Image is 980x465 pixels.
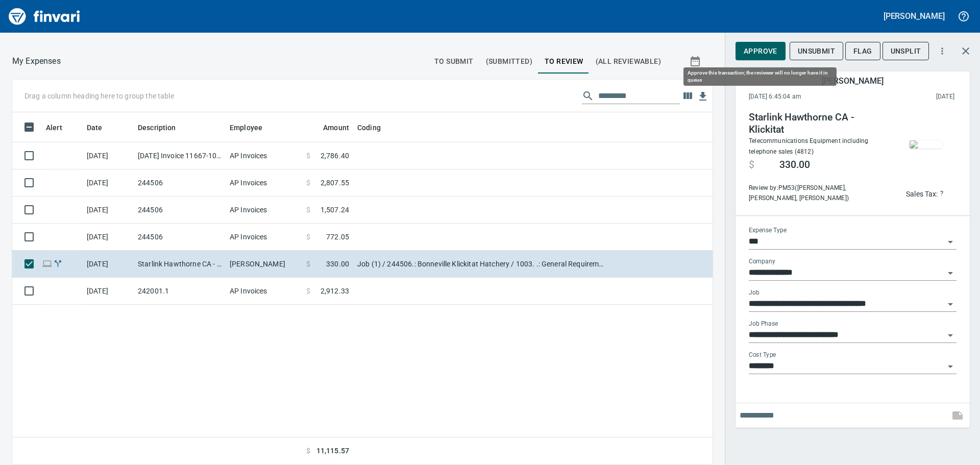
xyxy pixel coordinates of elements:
button: [PERSON_NAME] [881,8,947,24]
label: Expense Type [749,227,787,233]
span: (All Reviewable) [596,55,661,68]
span: 11,115.57 [316,446,349,456]
span: Date [87,121,103,134]
span: Alert [46,121,62,134]
td: AP Invoices [226,169,302,197]
span: Coding [357,121,394,134]
span: Alert [46,121,76,134]
h5: [PERSON_NAME] [884,11,945,21]
span: Unsplit [891,45,921,58]
button: Choose columns to display [680,88,695,104]
span: Coding [357,121,381,134]
span: $ [306,232,310,242]
button: Unsubmit [790,42,843,61]
h4: Starlink Hawthorne CA - Klickitat [749,111,888,136]
span: $ [306,446,310,456]
span: Employee [230,121,276,134]
span: Telecommunications Equipment including telephone sales (4812) [749,137,868,155]
span: Description [138,121,189,134]
span: Employee [230,121,262,134]
span: To Review [545,55,583,68]
button: Show transactions within a particular date range [680,49,713,74]
p: Drag a column heading here to group the table [24,91,174,101]
span: 2,912.33 [321,286,349,296]
td: Job (1) / 244506.: Bonneville Klickitat Hatchery / 1003. .: General Requirements / 5: Other [353,251,608,278]
span: $ [306,286,310,296]
p: Sales Tax: [906,189,938,199]
td: AP Invoices [226,142,302,169]
img: Finvari [6,4,83,29]
label: Job Phase [749,321,778,327]
td: 244506 [134,224,226,251]
span: Flag [853,45,872,58]
span: Date [87,121,116,134]
td: AP Invoices [226,197,302,224]
button: Open [943,297,958,311]
span: Split transaction [53,260,63,267]
button: Unsplit [883,42,929,61]
span: Approve [744,45,777,58]
td: [DATE] [83,251,134,278]
span: $ [306,178,310,188]
span: 1,507.24 [321,205,349,215]
button: Flag [845,42,880,61]
td: 244506 [134,169,226,197]
span: Review by: PM53 ([PERSON_NAME], [PERSON_NAME], [PERSON_NAME]) [749,183,888,204]
p: My Expenses [12,55,61,67]
td: [DATE] [83,142,134,169]
span: This charge was settled by the merchant and appears on the 2025/09/27 statement. [869,92,954,102]
span: Description [138,121,176,134]
td: Starlink Hawthorne CA - Klickitat [134,251,226,278]
span: Unsubmit [798,45,835,58]
button: Download table [695,89,710,104]
td: [DATE] Invoice 11667-10 from AKS Engineering & Forestry, LLC (1-10029) [134,142,226,169]
label: Company [749,258,775,264]
span: Amount [310,121,349,134]
td: 244506 [134,197,226,224]
button: Open [943,328,958,342]
label: Job [749,289,759,296]
span: 330.00 [326,259,349,269]
h5: [PERSON_NAME] [822,76,883,86]
td: [PERSON_NAME] [226,251,302,278]
button: Open [943,235,958,249]
td: [DATE] [83,169,134,197]
span: (Submitted) [486,55,532,68]
span: Amount [323,121,349,134]
span: 2,807.55 [321,178,349,188]
span: Unable to determine tax [940,188,943,200]
span: Online transaction [42,260,53,267]
button: More [931,40,953,62]
button: Sales Tax:? [903,186,946,202]
span: $ [749,159,754,171]
label: Cost Type [749,352,776,358]
img: receipts%2Ftapani%2F2025-09-25%2FwRyD7Dpi8Aanou5rLXT8HKXjbai2__FDz5JOhKgIQcYMZd9UhC.jpg [910,140,942,149]
span: ? [940,188,943,200]
button: Open [943,359,958,374]
td: AP Invoices [226,224,302,251]
nav: breadcrumb [12,55,61,67]
td: [DATE] [83,197,134,224]
span: 2,786.40 [321,151,349,161]
button: Close transaction [953,39,978,63]
span: $ [306,151,310,161]
span: This records your note into the expense. If you would like to send a message to an employee inste... [945,403,970,428]
span: $ [306,259,310,269]
span: 330.00 [779,159,810,171]
span: [DATE] 6:45:04 am [749,92,869,102]
span: 772.05 [326,232,349,242]
button: Open [943,266,958,280]
td: [DATE] [83,278,134,305]
span: $ [306,205,310,215]
button: Approve [736,42,786,61]
td: [DATE] [83,224,134,251]
span: To Submit [434,55,474,68]
td: AP Invoices [226,278,302,305]
td: 242001.1 [134,278,226,305]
